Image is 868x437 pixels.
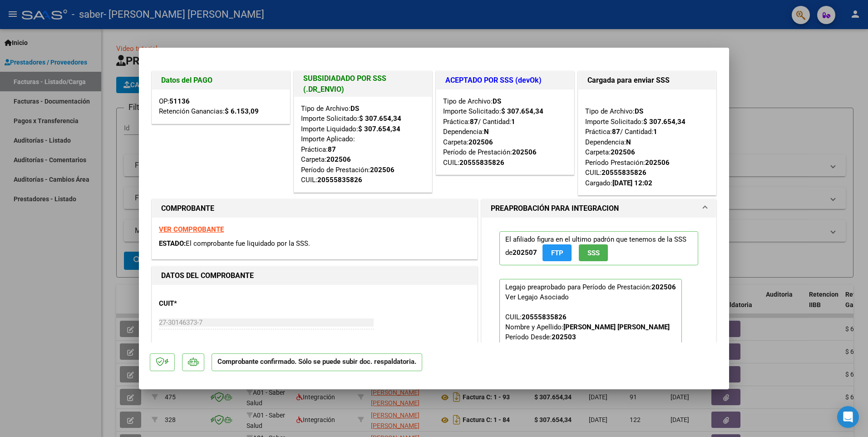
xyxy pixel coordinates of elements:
strong: 202503 [552,333,576,341]
strong: N [626,138,631,146]
strong: 87 [328,145,336,154]
strong: DS [635,107,643,115]
strong: $ 307.654,34 [643,118,686,126]
div: PREAPROBACIÓN PARA INTEGRACION [482,218,716,397]
div: 20555835826 [522,312,567,322]
strong: 202506 [370,166,395,174]
strong: 1 [653,128,657,136]
div: 20555835826 [459,158,504,168]
span: Retención Ganancias: [159,107,259,115]
strong: [DATE] 12:02 [612,179,652,187]
strong: 1 [511,118,515,126]
p: CUIT [159,298,252,309]
span: FTP [551,249,563,257]
strong: N [484,128,489,136]
p: Comprobante confirmado. Sólo se puede subir doc. respaldatoria. [212,353,422,371]
strong: $ 307.654,34 [501,107,543,115]
div: 20555835826 [602,168,646,178]
strong: DS [350,104,359,113]
strong: 202506 [512,148,537,156]
span: ESTADO: [159,239,186,248]
strong: $ 307.654,34 [359,114,401,123]
strong: 202506 [611,148,635,156]
strong: [PERSON_NAME] [PERSON_NAME] [563,323,670,331]
span: SSS [587,249,600,257]
div: Tipo de Archivo: Importe Solicitado: Práctica: / Cantidad: Dependencia: Carpeta: Período de Prest... [443,96,567,168]
p: El afiliado figura en el ultimo padrón que tenemos de la SSS de [499,231,698,265]
mat-expansion-panel-header: PREAPROBACIÓN PARA INTEGRACION [482,199,716,218]
h1: Cargada para enviar SSS [587,75,707,86]
div: Tipo de Archivo: Importe Solicitado: Práctica: / Cantidad: Dependencia: Carpeta: Período Prestaci... [585,96,709,189]
strong: $ 6.153,09 [225,107,259,115]
strong: 202507 [513,248,537,257]
span: OP: [159,97,190,105]
h1: PREAPROBACIÓN PARA INTEGRACION [491,203,619,214]
strong: DATOS DEL COMPROBANTE [161,271,254,280]
strong: 202506 [326,155,351,164]
div: 20555835826 [317,175,362,185]
strong: 51136 [169,97,190,105]
p: Legajo preaprobado para Período de Prestación: [499,279,682,376]
div: Open Intercom Messenger [837,406,859,428]
strong: 87 [612,128,620,136]
strong: 87 [470,118,478,126]
a: VER COMPROBANTE [159,225,224,233]
strong: 202506 [645,159,670,167]
strong: 202506 [469,138,493,146]
span: CUIL: Nombre y Apellido: Período Desde: Período Hasta: Admite Dependencia: [505,313,670,371]
h1: Datos del PAGO [161,75,281,86]
strong: $ 307.654,34 [358,125,400,133]
strong: DS [493,97,501,105]
div: Ver Legajo Asociado [505,292,569,302]
button: FTP [542,244,572,261]
span: El comprobante fue liquidado por la SSS. [186,239,310,248]
button: SSS [579,244,608,261]
strong: COMPROBANTE [161,204,214,213]
strong: 202506 [651,283,676,291]
h1: SUBSIDIADADO POR SSS (.DR_ENVIO) [303,73,423,95]
h1: ACEPTADO POR SSS (devOk) [445,75,565,86]
div: Tipo de Archivo: Importe Solicitado: Importe Liquidado: Importe Aplicado: Práctica: Carpeta: Perí... [301,104,425,185]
